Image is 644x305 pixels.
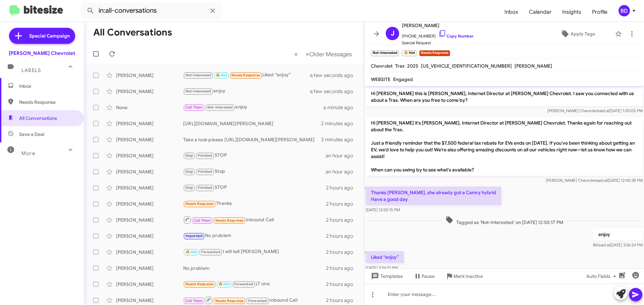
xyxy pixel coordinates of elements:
[364,270,408,282] button: Templates
[306,50,309,58] span: »
[402,21,474,29] span: [PERSON_NAME]
[19,99,76,105] span: Needs Response
[116,281,183,288] div: [PERSON_NAME]
[443,216,566,226] span: Tagged as 'Not-Interested' on [DATE] 12:55:17 PM
[440,270,488,282] button: Mark Inactive
[185,234,203,238] span: Important
[183,120,321,127] div: [URL][DOMAIN_NAME][PERSON_NAME]
[215,299,244,303] span: Needs Response
[499,2,524,22] span: Inbox
[183,71,318,79] div: Liked “enjoy”
[183,152,326,159] div: STOP
[326,265,359,272] div: 2 hours ago
[19,83,76,89] span: Inbox
[294,50,298,58] span: «
[366,251,404,263] p: Liked “enjoy”
[185,73,211,77] span: Not-Interested
[402,40,474,46] span: Special Request
[116,297,183,304] div: [PERSON_NAME]
[326,233,359,239] div: 2 hours ago
[571,28,595,40] span: Apply Tags
[393,76,413,82] span: Engaged
[318,88,359,95] div: a few seconds ago
[185,89,211,93] span: Not-Interested
[183,248,326,256] div: I will tell [PERSON_NAME]
[613,5,637,16] button: BD
[366,87,643,106] p: Hi [PERSON_NAME] this is [PERSON_NAME], Internet Director at [PERSON_NAME] Chevrolet. I saw you c...
[116,265,183,272] div: [PERSON_NAME]
[321,120,359,127] div: 2 minutes ago
[116,104,183,111] div: None
[183,103,323,111] div: enjoy
[593,242,643,247] span: Bill [DATE] 3:26:24 PM
[395,63,405,69] span: Trax
[183,216,326,224] div: Inbound Call
[619,5,630,16] div: BD
[515,63,552,69] span: [PERSON_NAME]
[21,150,35,156] span: More
[546,178,643,183] span: [PERSON_NAME] Chevrolet [DATE] 12:40:38 PM
[183,136,321,143] div: Take a look please [URL][DOMAIN_NAME][PERSON_NAME]
[557,2,587,22] span: Insights
[290,47,356,61] nav: Page navigation example
[29,32,70,39] span: Special Campaign
[183,184,326,192] div: STOP
[290,47,302,61] button: Previous
[185,105,203,109] span: Call Them
[183,265,326,272] div: No problem
[407,63,418,69] span: 2025
[233,281,255,288] span: Forwarded
[421,63,512,69] span: [US_VEHICLE_IDENTIFICATION_NUMBER]
[366,207,400,212] span: [DATE] 12:55:15 PM
[216,73,227,77] span: 🔥 Hot
[116,168,183,175] div: [PERSON_NAME]
[207,105,233,109] span: Not-Interested
[185,185,194,190] span: Stop
[543,28,612,40] button: Apply Tags
[183,168,326,175] div: Stop
[247,298,269,304] span: Forwarded
[366,186,501,205] p: Thanks [PERSON_NAME], she already got a Camry hybrid Have a good day
[116,72,183,79] div: [PERSON_NAME]
[587,2,613,22] a: Profile
[326,168,359,175] div: an hour ago
[185,169,194,174] span: Stop
[183,296,326,304] div: Inbound Call
[81,3,222,19] input: Search
[408,270,440,282] button: Pause
[453,270,483,282] span: Mark Inactive
[116,88,183,95] div: [PERSON_NAME]
[370,270,403,282] span: Templates
[183,232,326,240] div: No problem
[116,201,183,207] div: [PERSON_NAME]
[598,108,609,113] span: said at
[318,72,359,79] div: a few seconds ago
[419,50,450,56] small: Needs Response
[9,28,75,44] a: Special Campaign
[586,270,619,282] span: Auto Fields
[547,108,643,113] span: [PERSON_NAME] Chevrolet [DATE] 1:20:05 PM
[183,280,326,288] div: LT one
[326,281,359,288] div: 2 hours ago
[185,202,214,206] span: Needs Response
[116,136,183,143] div: [PERSON_NAME]
[326,249,359,255] div: 2 hours ago
[326,184,359,191] div: 2 hours ago
[524,2,557,22] a: Calendar
[9,50,75,57] div: [PERSON_NAME] Chevrolet
[185,282,214,286] span: Needs Response
[116,120,183,127] div: [PERSON_NAME]
[215,218,244,223] span: Needs Response
[198,153,213,158] span: Finished
[402,50,416,56] small: 🔥 Hot
[302,47,356,61] button: Next
[21,67,41,73] span: Labels
[326,152,359,159] div: an hour ago
[366,265,398,270] span: [DATE] 3:26:51 PM
[194,218,211,223] span: Call Them
[231,73,260,77] span: Needs Response
[116,233,183,239] div: [PERSON_NAME]
[598,242,610,247] span: said at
